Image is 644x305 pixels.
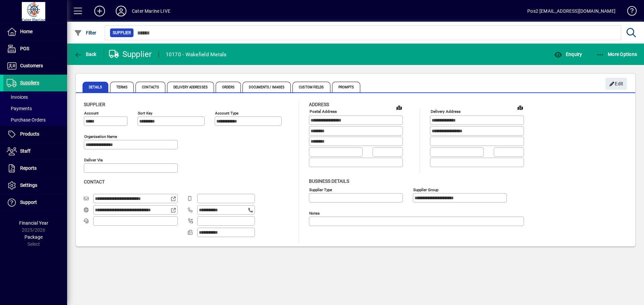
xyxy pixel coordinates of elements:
span: Edit [609,78,624,89]
a: Staff [3,143,67,160]
a: Settings [3,177,67,194]
span: Details [83,82,108,92]
span: Products [20,131,39,137]
span: Staff [20,148,31,154]
span: Supplier [84,102,105,107]
a: POS [3,41,67,57]
span: Custom Fields [292,82,330,92]
a: Knowledge Base [622,1,636,23]
span: POS [20,46,29,51]
a: Purchase Orders [3,114,67,126]
span: Contacts [136,82,165,92]
a: Payments [3,103,67,114]
span: Documents / Images [243,82,291,92]
button: Add [89,5,110,17]
span: Prompts [332,82,361,92]
span: Enquiry [554,52,582,57]
mat-label: Account [84,111,99,116]
a: Invoices [3,91,67,103]
span: Invoices [7,94,28,100]
app-page-header-button: Back [67,48,104,60]
mat-label: Account Type [215,111,238,116]
div: Pos2 [EMAIL_ADDRESS][DOMAIN_NAME] [527,6,615,16]
mat-label: Deliver via [84,158,103,162]
mat-label: Supplier group [413,187,438,192]
span: Purchase Orders [7,117,46,123]
mat-label: Notes [309,211,320,215]
span: Home [20,29,33,34]
a: View on map [515,102,526,113]
a: View on map [394,102,405,113]
span: Terms [110,82,134,92]
span: Settings [20,182,37,188]
button: Edit [605,78,627,90]
span: Filter [74,30,97,35]
a: Products [3,126,67,143]
div: 10170 - Wakefield Metals [166,49,227,60]
div: Cater Marine LIVE [132,6,170,16]
button: More Options [595,48,639,60]
button: Back [72,48,98,60]
span: Orders [216,82,241,92]
mat-label: Sort key [138,111,152,116]
a: Support [3,194,67,211]
a: Customers [3,58,67,74]
div: Supplier [109,49,152,60]
span: Delivery Addresses [167,82,214,92]
span: Supplier [113,29,131,36]
button: Profile [110,5,132,17]
button: Filter [72,27,98,39]
span: Payments [7,106,32,111]
span: Financial Year [19,220,48,226]
a: Home [3,23,67,40]
span: Contact [84,179,105,184]
span: Support [20,200,37,205]
span: Suppliers [20,80,39,85]
mat-label: Organisation name [84,134,117,139]
mat-label: Supplier type [309,187,332,192]
button: Enquiry [552,48,584,60]
span: Customers [20,63,43,68]
span: Package [24,234,43,240]
span: More Options [596,52,637,57]
span: Reports [20,165,37,171]
a: Reports [3,160,67,177]
span: Back [74,52,97,57]
span: Address [309,102,329,107]
span: Business details [309,178,349,184]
